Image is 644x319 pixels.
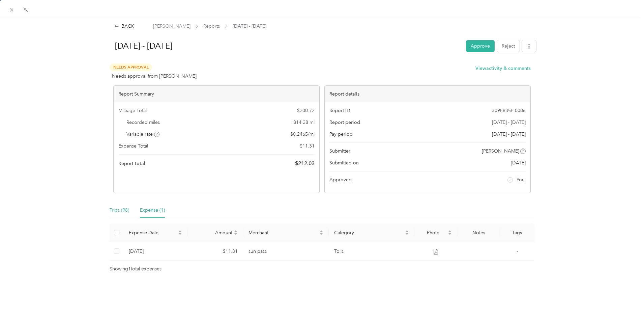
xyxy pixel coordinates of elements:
div: Report Summary [114,86,319,102]
span: [PERSON_NAME] [482,148,519,155]
span: Approvers [329,176,352,183]
span: Showing 1 total expenses [110,265,162,273]
span: caret-up [405,229,409,233]
span: Amount [193,230,232,236]
button: Viewactivity & comments [475,65,531,72]
span: [DATE] [511,159,526,166]
span: caret-down [234,232,238,236]
span: Reports [203,23,220,30]
th: Amount [187,223,243,242]
h1: Aug 1 - 31, 2025 [108,38,461,54]
td: sun pass [243,242,329,261]
span: Category [334,230,404,236]
span: $ 11.31 [300,142,315,150]
td: - [500,242,534,261]
span: $ 200.72 [297,107,315,114]
span: Needs approval from [PERSON_NAME] [112,73,197,80]
span: Expense Total [118,142,148,150]
span: caret-up [178,229,182,233]
span: Submitted on [329,159,359,166]
span: [PERSON_NAME] [153,23,191,30]
td: Tolls [329,242,414,261]
span: [DATE] - [DATE] [233,23,266,30]
div: BACK [114,23,134,30]
span: Report total [118,160,145,167]
span: - [517,248,518,254]
span: caret-up [448,229,452,233]
td: 8-31-2025 [123,242,187,261]
span: You [517,176,525,183]
span: [DATE] - [DATE] [492,119,526,126]
th: Notes [457,223,500,242]
div: Tags [505,230,529,236]
span: caret-up [234,229,238,233]
th: Category [329,223,414,242]
span: 814.28 mi [293,119,315,126]
span: Photo [420,230,446,236]
span: $ 212.03 [295,159,315,167]
span: 309E835E-0006 [492,107,526,114]
th: Expense Date [123,223,187,242]
span: Expense Date [129,230,177,236]
span: Variable rate [126,131,159,138]
span: caret-down [178,232,182,236]
span: Merchant [248,230,318,236]
span: Mileage Total [118,107,147,114]
span: Report ID [329,107,350,114]
span: caret-down [405,232,409,236]
div: Report details [325,86,530,102]
span: Submitter [329,148,350,155]
button: Reject [497,40,520,52]
span: Report period [329,119,360,126]
span: [DATE] - [DATE] [492,131,526,138]
span: Recorded miles [126,119,160,126]
th: Merchant [243,223,329,242]
span: Needs Approval [110,63,152,71]
span: Pay period [329,131,353,138]
th: Photo [414,223,457,242]
div: Trips (98) [110,207,129,214]
td: $11.31 [187,242,243,261]
button: Approve [466,40,495,52]
iframe: Everlance-gr Chat Button Frame [606,281,644,319]
div: Expense (1) [140,207,165,214]
span: $ 0.2465 / mi [290,131,315,138]
span: caret-down [448,232,452,236]
th: Tags [500,223,534,242]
